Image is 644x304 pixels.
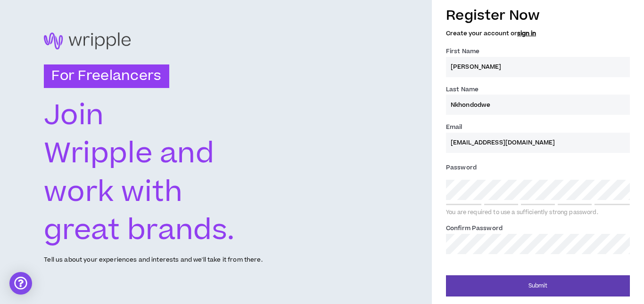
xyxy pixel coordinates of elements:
[446,221,503,236] label: Confirm Password
[446,209,630,216] div: You are required to use a sufficiently strong password.
[44,173,183,212] text: work with
[446,275,630,296] button: Submit
[446,44,479,59] label: First Name
[446,57,630,77] input: First name
[44,256,262,264] p: Tell us about your experiences and interests and we'll take it from there.
[9,272,32,295] div: Open Intercom Messenger
[446,133,630,153] input: Enter Email
[446,82,479,97] label: Last Name
[446,120,462,135] label: Email
[44,211,235,250] text: great brands.
[446,163,477,172] span: Password
[44,64,169,88] h3: For Freelancers
[517,29,536,38] a: sign in
[44,134,214,174] text: Wripple and
[446,95,630,115] input: Last name
[446,30,630,37] h5: Create your account or
[446,6,630,25] h3: Register Now
[44,96,104,136] text: Join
